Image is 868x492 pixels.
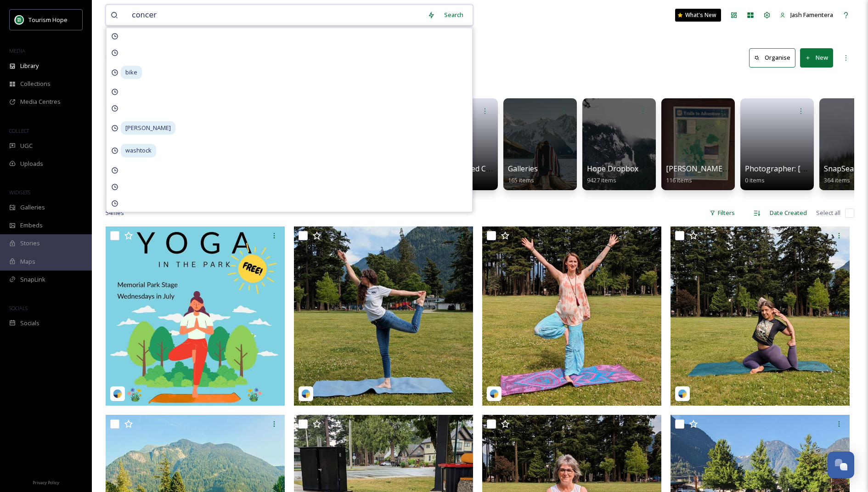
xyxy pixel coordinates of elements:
[20,79,51,88] span: Collections
[15,15,24,24] img: logo.png
[790,11,833,19] span: Jash Famentera
[508,164,538,184] a: Galleries165 items
[705,204,739,222] div: Filters
[127,5,423,25] input: Search your library
[490,389,499,398] img: snapsea-logo.png
[508,164,538,174] span: Galleries
[587,164,638,174] span: Hope Dropbox
[294,226,473,406] img: movewithmelyoga-18035191943444481.jpg
[20,203,45,212] span: Galleries
[666,176,692,184] span: 116 items
[28,16,68,24] span: Tourism Hope
[9,189,30,196] span: WIDGETS
[775,6,838,24] a: Jash Famentera
[828,452,854,478] button: Open Chat
[816,209,840,217] span: Select all
[587,164,638,184] a: Hope Dropbox9427 items
[745,164,857,184] a: Photographer: [PERSON_NAME]0 items
[20,319,39,328] span: Socials
[20,141,33,150] span: UGC
[666,164,829,184] a: [PERSON_NAME]/Jash/Tia HCC/TFC June Shoot116 items
[508,176,534,184] span: 165 items
[121,121,175,135] span: [PERSON_NAME]
[9,47,25,54] span: MEDIA
[20,97,61,106] span: Media Centres
[800,48,833,67] button: New
[113,389,122,398] img: snapsea-logo.png
[587,176,616,184] span: 9427 items
[20,221,43,230] span: Embeds
[675,9,721,22] a: What's New
[20,239,40,248] span: Stories
[20,62,39,70] span: Library
[440,6,468,24] div: Search
[482,226,661,406] img: movewithmelyoga-18087342892706078.jpg
[749,48,795,67] button: Organise
[33,480,59,486] span: Privacy Policy
[20,159,43,168] span: Uploads
[749,48,800,67] a: Organise
[9,127,29,134] span: COLLECT
[106,226,285,406] img: movewithmelyoga-18045073727310189.webp
[20,257,35,266] span: Maps
[745,164,857,174] span: Photographer: [PERSON_NAME]
[106,209,124,217] span: 54 file s
[824,176,850,184] span: 364 items
[121,144,156,157] span: washtock
[9,305,28,311] span: SOCIALS
[666,164,829,174] span: [PERSON_NAME]/Jash/Tia HCC/TFC June Shoot
[33,476,59,487] a: Privacy Policy
[20,275,45,284] span: SnapLink
[678,389,687,398] img: snapsea-logo.png
[671,226,850,406] img: movewithmelyoga-17905357131212228.jpg
[301,389,310,398] img: snapsea-logo.png
[745,176,765,184] span: 0 items
[121,66,142,79] span: bike
[765,204,812,222] div: Date Created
